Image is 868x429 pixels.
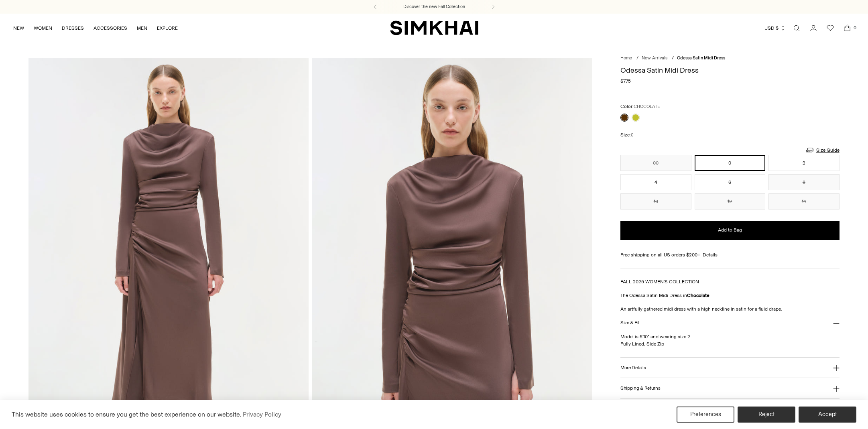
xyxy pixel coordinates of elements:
div: Free shipping on all US orders $200+ [620,251,840,258]
a: Details [703,251,718,258]
a: MEN [137,19,147,37]
a: Go to the account page [805,20,821,36]
a: NEW [13,19,24,37]
span: CHOCOLATE [634,104,660,109]
a: SIMKHAI [390,20,478,36]
a: ACCESSORIES [94,19,127,37]
button: 00 [620,155,691,171]
span: Add to Bag [718,227,742,234]
button: 10 [620,193,691,209]
div: / [636,55,638,62]
span: $775 [620,77,631,85]
h3: More Details [620,365,646,370]
a: New Arrivals [642,55,667,61]
strong: Chocolate [687,293,709,298]
button: Accept [799,407,856,423]
button: Add to Bag [620,221,840,240]
h1: Odessa Satin Midi Dress [620,67,840,74]
label: Size: [620,131,634,139]
button: 14 [768,193,840,209]
button: 12 [695,193,766,209]
a: Privacy Policy (opens in a new tab) [242,409,283,421]
button: Reject [738,407,795,423]
button: 6 [695,174,766,190]
button: 4 [620,174,691,190]
p: Model is 5'10" and wearing size 2 Fully Lined, Side Zip [620,333,840,348]
label: Color: [620,103,660,110]
h3: Size & Fit [620,320,640,325]
span: This website uses cookies to ensure you get the best experience on our website. [12,411,242,418]
a: Open search modal [789,20,805,36]
button: 8 [768,174,840,190]
nav: breadcrumbs [620,55,840,62]
a: Size Guide [805,145,840,155]
a: WOMEN [34,19,52,37]
button: Preferences [677,407,734,423]
span: Odessa Satin Midi Dress [677,55,725,61]
a: FALL 2025 WOMEN'S COLLECTION [620,279,699,285]
span: 0 [851,24,858,31]
button: Size & Fit [620,313,840,333]
button: 0 [695,155,766,171]
a: Home [620,55,632,61]
a: Discover the new Fall Collection [403,4,465,10]
button: More Details [620,358,840,378]
button: 2 [768,155,840,171]
a: EXPLORE [157,19,178,37]
p: The Odessa Satin Midi Dress in [620,292,840,299]
button: Client Services [620,399,840,419]
a: Wishlist [822,20,838,36]
a: Open cart modal [839,20,855,36]
a: DRESSES [62,19,84,37]
span: 0 [631,132,634,138]
div: / [672,55,674,62]
button: USD $ [764,19,786,37]
button: Shipping & Returns [620,378,840,399]
h3: Shipping & Returns [620,386,661,391]
p: An artfully gathered midi dress with a high neckline in satin for a fluid drape. [620,305,840,313]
